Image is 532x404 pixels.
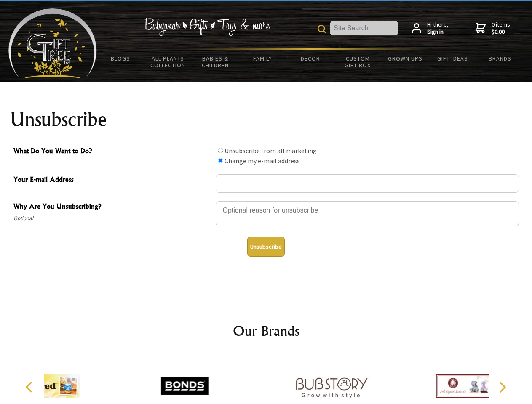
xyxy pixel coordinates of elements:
textarea: Why Are You Unsubscribing? [216,201,519,226]
span: Hi there, [427,21,449,36]
a: Brands [476,50,524,67]
img: Babywear - Gifts - Toys & more [144,18,270,36]
a: All Plants Collection [144,50,192,74]
a: Grown Ups [381,50,429,67]
span: Why Are You Unsubscribing? [13,201,211,213]
h2: Our Brands [17,321,516,341]
input: Site Search [330,21,398,35]
a: Hi there,Sign in [412,21,449,36]
input: What Do You Want to Do? [218,148,223,153]
strong: Sign in [427,28,449,36]
a: Custom Gift Box [334,50,382,74]
button: Previous [21,378,40,396]
input: What Do You Want to Do? [218,158,223,163]
img: product search [318,25,326,33]
img: Babyware - Gifts - Toys and more... [8,8,97,78]
button: Unsubscribe [247,237,285,257]
span: What Do You Want to Do? [13,146,211,158]
a: 0 items$0.00 [476,21,510,36]
span: 0 items [492,21,510,36]
a: Decor [286,50,334,67]
strong: $0.00 [492,28,510,36]
h1: Unsubscribe [10,109,522,130]
span: Optional [13,213,211,223]
input: Your E-mail Address [216,174,519,193]
label: Change my e-mail address [225,157,300,165]
label: Unsubscribe from all marketing [225,146,317,155]
a: Family [239,50,287,67]
a: Babies & Children [192,50,239,74]
a: BLOGS [97,50,144,67]
button: Next [493,378,511,396]
a: Gift Ideas [429,50,476,67]
span: Your E-mail Address [13,174,211,186]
